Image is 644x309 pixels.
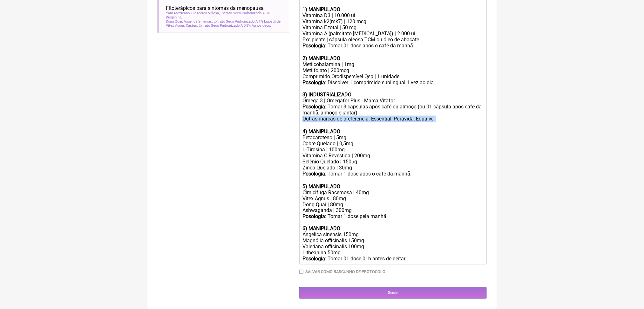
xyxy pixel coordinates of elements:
[166,11,284,19] span: Yam Mexicano, Dioscorea Villosa, Extrato Seco Padronizado A 6% Diogenina
[302,79,483,92] div: : Dissolver 1 comprimido sublingual 1 vez ao dia.
[302,141,483,147] div: Cobre Quelado | 0,5mg
[302,134,483,141] div: Betacaroteno | 5mg
[302,92,351,98] strong: 3) INDUSTRIALIZADO
[302,31,483,43] div: Vitamina A (palmitato [MEDICAL_DATA]) | 2.000 ui Excipiente | cápsula oleosa TCM ou óleo de abacate
[302,153,483,159] div: Vitamina C Revestida | 200mg
[302,18,483,24] div: Vitamina k2(mk7) | 120 mcg
[299,287,487,299] input: Gerar
[302,61,483,73] div: Metilcobalamina | 1mg Metilfolato | 200mcg
[302,6,340,12] strong: 1) MANIPULADO
[302,43,325,49] strong: Posologia
[302,202,483,208] div: Dong Quai | 80mg
[302,165,483,171] div: Zinco Quelado | 30mg
[302,98,483,104] div: Ômega 3 | Omegafor Plus - Marca Vitafor
[302,171,325,177] strong: Posologia
[302,104,483,128] div: : Tomar 3 cápsulas após café ou almoço (ou 01 cápsula após café da manhã, almoço e jantar). Outra...
[302,73,483,79] div: Comprimido Orodispersível Qsp | 1 unidade
[302,214,483,262] div: : Tomar 1 dose pela manhã. Angelica sinensis 150mg Magnólia officinalis 150mg Valeriana officinal...
[302,79,325,86] strong: Posologia
[166,5,264,11] span: Fitoterápicos para sintomas da menopausa
[302,24,483,31] div: Vitamina E total | 50 mg
[302,171,483,183] div: : Tomar 1 dose após o café da manhã. ㅤ
[302,128,340,134] strong: 4) MANIPULADO
[302,208,483,214] div: Ashwaganda | 300mg
[302,43,483,61] div: : Tomar 01 dose após o café da manhã. ㅤ
[302,12,483,18] div: Vitamina D3 | 10.000 ui
[302,226,340,232] strong: 6) MANIPULADO
[302,104,325,110] strong: Posologia
[302,183,340,189] strong: 5) MANIPULADO
[302,147,483,153] div: L-Tirosina | 100mg
[166,19,281,24] span: Dong Quai, Angelica Sinensis, Extrato Seco Padronizado A 1% Ligostilide
[305,270,385,274] label: Salvar como rascunho de Protocolo
[302,189,483,196] div: Cimicifuga Racemosa | 40mg
[166,24,271,28] span: Vitex Agnus Castus, Extrato Seco Padronizado A 0,5% Agnosídeos
[302,159,483,165] div: Selênio Quelado | 150µg
[302,214,325,220] strong: Posologia
[302,196,483,202] div: Vitex Agnus | 80mg
[302,256,325,262] strong: Posologia
[302,55,340,61] strong: 2) MANIPULADO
